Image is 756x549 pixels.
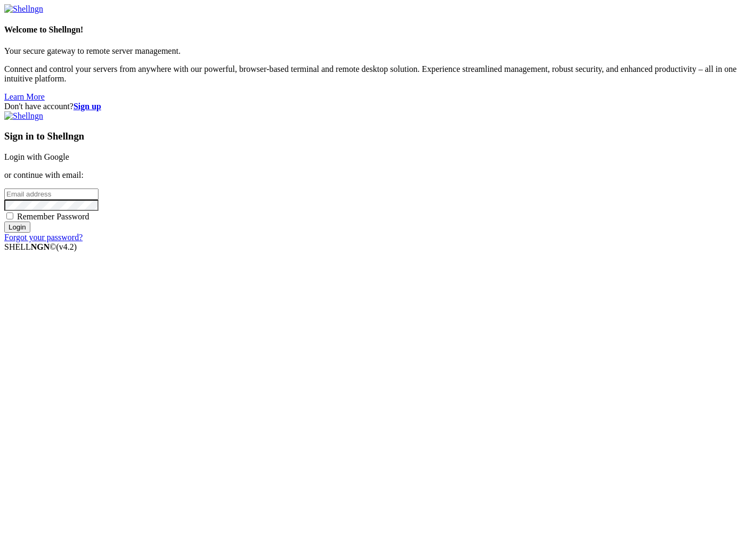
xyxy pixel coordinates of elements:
a: Forgot your password? [4,233,83,242]
img: Shellngn [4,111,43,121]
input: Email address [4,189,98,200]
p: or continue with email: [4,170,752,180]
span: 4.2.0 [56,242,77,251]
div: Don't have account? [4,102,752,111]
input: Login [4,222,30,233]
p: Your secure gateway to remote server management. [4,46,752,56]
h4: Welcome to Shellngn! [4,25,752,35]
a: Sign up [73,102,101,111]
p: Connect and control your servers from anywhere with our powerful, browser-based terminal and remo... [4,64,752,84]
a: Learn More [4,92,45,101]
span: Remember Password [17,212,89,221]
h3: Sign in to Shellngn [4,130,752,142]
span: SHELL © [4,242,77,251]
img: Shellngn [4,4,43,14]
b: NGN [31,242,50,251]
a: Login with Google [4,152,69,161]
input: Remember Password [6,212,13,219]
